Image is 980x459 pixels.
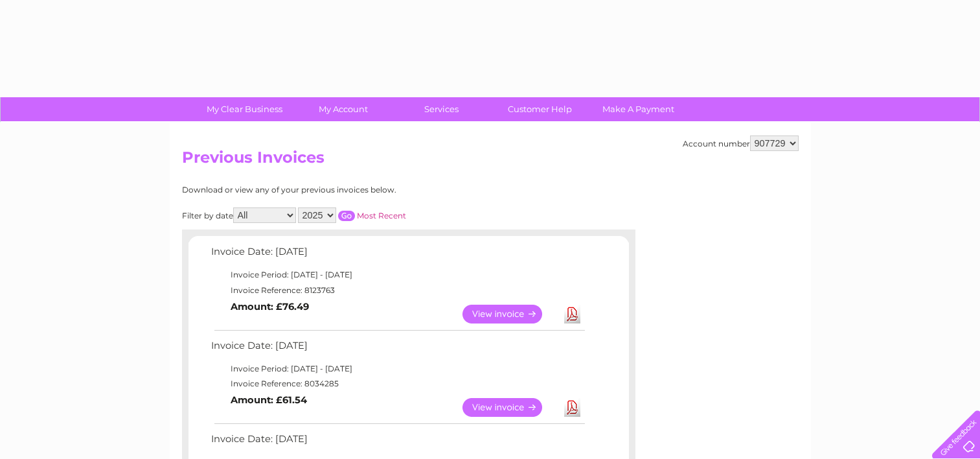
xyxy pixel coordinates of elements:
td: Invoice Period: [DATE] - [DATE] [208,361,587,377]
td: Invoice Date: [DATE] [208,243,587,267]
td: Invoice Date: [DATE] [208,337,587,361]
a: My Account [290,97,396,121]
a: Download [564,305,580,324]
a: Services [388,97,495,121]
div: Filter by date [182,207,522,223]
a: Make A Payment [585,97,692,121]
b: Amount: £76.49 [231,301,309,312]
a: View [462,305,558,324]
b: Amount: £61.54 [231,394,307,406]
a: My Clear Business [191,97,298,121]
div: Account number [683,135,799,151]
a: Download [564,398,580,417]
td: Invoice Date: [DATE] [208,430,587,454]
a: Customer Help [486,97,593,121]
a: View [462,398,558,417]
div: Download or view any of your previous invoices below. [182,185,522,194]
h2: Previous Invoices [182,148,799,173]
td: Invoice Reference: 8034285 [208,376,587,392]
a: Most Recent [357,211,406,220]
td: Invoice Reference: 8123763 [208,283,587,298]
td: Invoice Period: [DATE] - [DATE] [208,267,587,283]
